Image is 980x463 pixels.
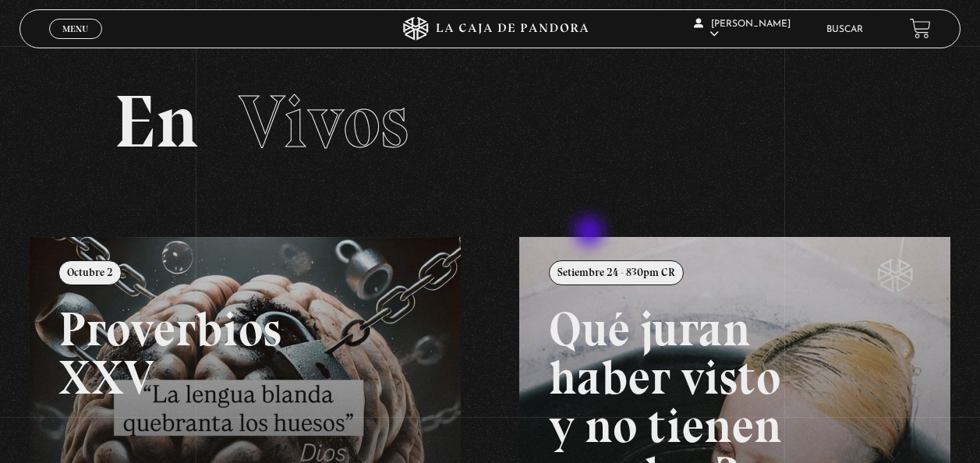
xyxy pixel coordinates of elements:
a: View your shopping cart [910,18,931,39]
span: Cerrar [58,37,94,48]
span: Vivos [239,77,409,166]
a: Buscar [826,25,863,34]
span: Menu [62,24,88,34]
span: [PERSON_NAME] [694,19,791,39]
h2: En [114,85,866,159]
